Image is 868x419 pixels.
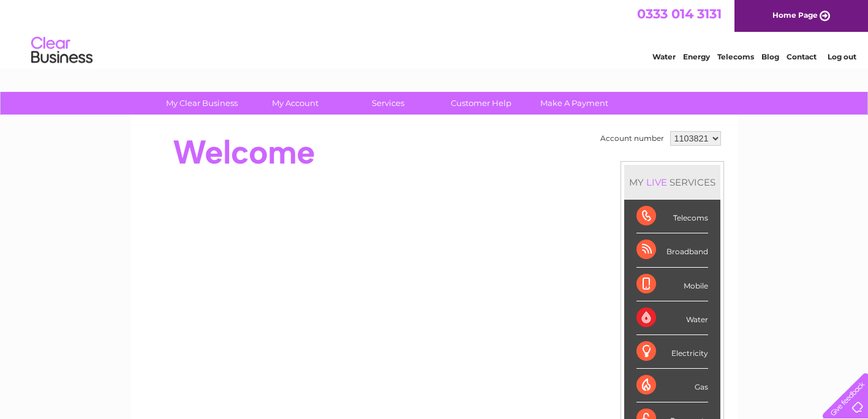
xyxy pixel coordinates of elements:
[828,52,856,61] a: Log out
[244,92,345,115] a: My Account
[637,6,722,21] a: 0333 014 3131
[624,165,720,200] div: MY SERVICES
[652,52,676,61] a: Water
[636,369,708,402] div: Gas
[683,52,710,61] a: Energy
[31,32,93,69] img: logo.png
[717,52,754,61] a: Telecoms
[597,128,667,149] td: Account number
[145,7,724,59] div: Clear Business is a trading name of Verastar Limited (registered in [GEOGRAPHIC_DATA] No. 3667643...
[431,92,532,115] a: Customer Help
[636,301,708,335] div: Water
[636,335,708,369] div: Electricity
[636,268,708,301] div: Mobile
[644,176,670,188] div: LIVE
[524,92,625,115] a: Make A Payment
[636,200,708,233] div: Telecoms
[761,52,779,61] a: Blog
[151,92,252,115] a: My Clear Business
[338,92,439,115] a: Services
[636,233,708,267] div: Broadband
[787,52,817,61] a: Contact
